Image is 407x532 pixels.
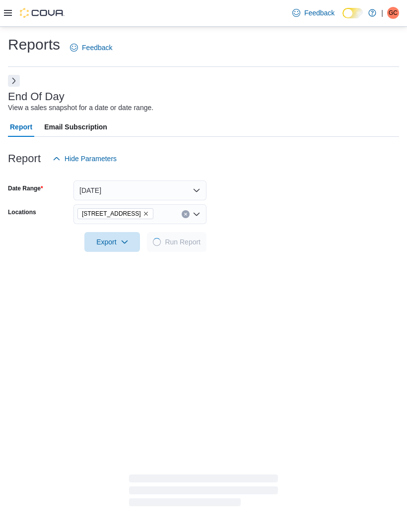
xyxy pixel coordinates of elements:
button: Open list of options [193,210,201,218]
span: GC [389,7,398,19]
span: Feedback [304,8,335,18]
label: Date Range [8,184,43,192]
div: View a sales snapshot for a date or date range. [8,103,153,113]
span: Dark Mode [342,18,343,19]
label: Locations [8,208,36,216]
h3: End Of Day [8,91,65,103]
button: Next [8,75,20,87]
button: Remove 15191 Yonge St. from selection in this group [143,211,149,217]
span: 15191 Yonge St. [77,208,153,219]
div: Gianfranco Catalano [387,7,399,19]
button: Clear input [182,210,190,218]
span: [STREET_ADDRESS] [82,209,141,219]
span: Feedback [82,43,112,53]
h1: Reports [8,35,60,55]
span: Loading [153,238,161,246]
input: Dark Mode [342,8,363,18]
button: [DATE] [73,180,206,200]
span: Run Report [165,237,201,247]
span: Export [90,232,134,252]
h3: Report [8,153,41,165]
p: | [381,7,383,19]
span: Email Subscription [44,117,107,137]
button: Hide Parameters [49,149,121,169]
span: Report [10,117,32,137]
a: Feedback [66,38,116,58]
button: Export [84,232,140,252]
span: Loading [129,476,278,508]
button: LoadingRun Report [147,232,206,252]
span: Hide Parameters [65,154,117,164]
img: Cova [20,8,65,18]
a: Feedback [288,3,339,23]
